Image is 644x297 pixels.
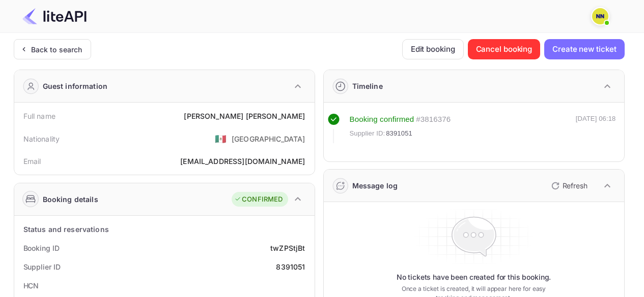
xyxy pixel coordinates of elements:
[23,243,60,253] div: Booking ID
[592,8,608,24] img: N/A N/A
[234,194,283,205] div: CONFIRMED
[23,261,61,272] div: Supplier ID
[31,44,82,55] div: Back to search
[23,156,41,167] div: Email
[23,111,55,121] div: Full name
[184,111,305,121] div: [PERSON_NAME] [PERSON_NAME]
[416,114,451,125] div: # 3816376
[43,194,98,205] div: Booking details
[270,243,305,253] div: twZPStjBt
[350,114,414,125] div: Booking confirmed
[386,128,412,139] span: 8391051
[544,39,624,59] button: Create new ticket
[215,129,227,148] span: United States
[352,180,398,191] div: Message log
[276,261,305,272] div: 8391051
[232,134,305,144] div: [GEOGRAPHIC_DATA]
[350,128,385,139] span: Supplier ID:
[22,8,87,24] img: LiteAPI Logo
[23,280,39,291] div: HCN
[545,178,592,194] button: Refresh
[43,81,108,91] div: Guest information
[23,224,109,235] div: Status and reservations
[402,39,464,59] button: Edit booking
[576,114,616,143] div: [DATE] 06:18
[468,39,541,59] button: Cancel booking
[563,180,587,191] p: Refresh
[180,156,305,167] div: [EMAIL_ADDRESS][DOMAIN_NAME]
[352,81,383,91] div: Timeline
[397,272,551,282] p: No tickets have been created for this booking.
[23,134,60,144] div: Nationality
